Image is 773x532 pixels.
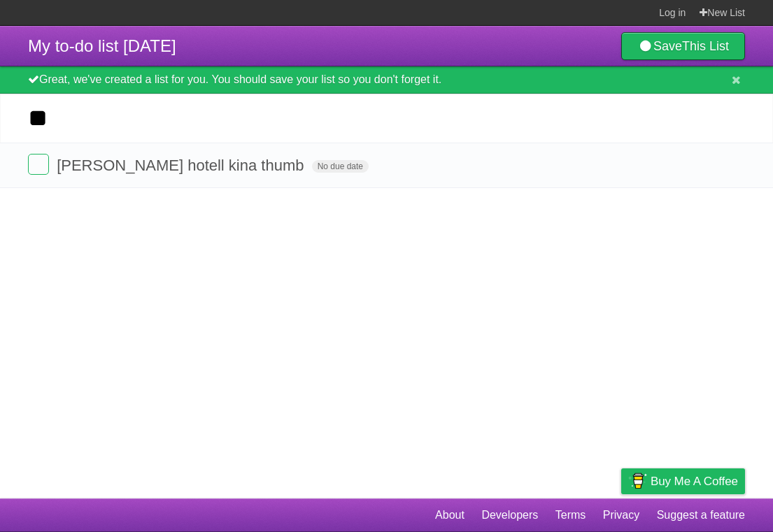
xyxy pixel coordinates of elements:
[28,154,49,175] label: Done
[57,157,307,174] span: [PERSON_NAME] hotell kina thumb
[682,39,729,53] b: This List
[312,160,369,173] span: No due date
[481,502,538,529] a: Developers
[657,502,745,529] a: Suggest a feature
[621,468,745,494] a: Buy me a coffee
[628,469,647,493] img: Buy me a coffee
[555,502,586,529] a: Terms
[603,502,639,529] a: Privacy
[28,36,176,55] span: My to-do list [DATE]
[435,502,464,529] a: About
[621,32,745,60] a: SaveThis List
[651,469,738,494] span: Buy me a coffee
